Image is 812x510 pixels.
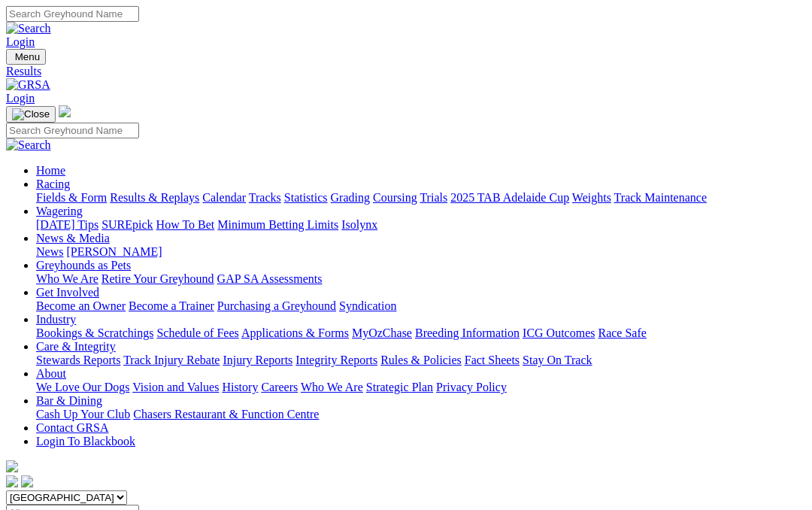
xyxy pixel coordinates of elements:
a: Trials [420,191,447,204]
a: SUREpick [101,218,153,231]
img: Close [12,108,50,120]
img: GRSA [6,78,50,92]
a: Track Maintenance [614,191,707,204]
div: Industry [36,326,806,340]
input: Search [6,123,139,138]
a: We Love Our Dogs [36,381,129,393]
a: Bookings & Scratchings [36,326,153,339]
div: Wagering [36,218,806,232]
img: twitter.svg [21,475,33,487]
div: About [36,381,806,394]
input: Search [6,6,139,22]
a: Isolynx [341,218,377,231]
a: Chasers Restaurant & Function Centre [133,408,319,420]
a: Who We Are [301,381,363,393]
a: Statistics [284,191,328,204]
a: How To Bet [156,218,215,231]
a: Minimum Betting Limits [217,218,338,231]
a: Integrity Reports [295,354,377,366]
a: Coursing [373,191,417,204]
div: Greyhounds as Pets [36,272,806,286]
a: Retire Your Greyhound [101,272,214,285]
img: facebook.svg [6,475,18,487]
div: Racing [36,191,806,205]
div: News & Media [36,245,806,259]
a: Breeding Information [415,326,520,339]
img: logo-grsa-white.png [59,105,71,117]
a: MyOzChase [352,326,412,339]
a: Race Safe [598,326,646,339]
button: Toggle navigation [6,106,56,123]
a: Stay On Track [523,354,592,366]
a: Weights [572,191,611,204]
a: Strategic Plan [366,381,433,393]
a: Track Injury Rebate [123,354,220,366]
a: Greyhounds as Pets [36,259,131,272]
a: Racing [36,178,70,190]
img: logo-grsa-white.png [6,460,18,472]
a: News [36,245,63,258]
a: Cash Up Your Club [36,408,130,420]
a: Injury Reports [223,354,292,366]
a: Stewards Reports [36,354,120,366]
a: Home [36,164,65,177]
a: Schedule of Fees [156,326,238,339]
img: Search [6,22,51,35]
a: News & Media [36,232,110,244]
a: Get Involved [36,286,99,299]
button: Toggle navigation [6,49,46,65]
a: Login To Blackbook [36,435,135,448]
span: Menu [15,51,40,62]
a: [DATE] Tips [36,218,98,231]
div: Bar & Dining [36,408,806,421]
a: 2025 TAB Adelaide Cup [450,191,569,204]
a: ICG Outcomes [523,326,595,339]
a: About [36,367,66,380]
a: Become an Owner [36,299,126,312]
a: Rules & Policies [380,354,462,366]
a: Careers [261,381,298,393]
a: Fields & Form [36,191,107,204]
a: Become a Trainer [129,299,214,312]
a: Login [6,35,35,48]
a: Purchasing a Greyhound [217,299,336,312]
a: Grading [331,191,370,204]
a: Bar & Dining [36,394,102,407]
a: GAP SA Assessments [217,272,323,285]
a: Calendar [202,191,246,204]
a: Login [6,92,35,105]
a: [PERSON_NAME] [66,245,162,258]
a: Syndication [339,299,396,312]
a: History [222,381,258,393]
a: Tracks [249,191,281,204]
div: Get Involved [36,299,806,313]
a: Contact GRSA [36,421,108,434]
a: Care & Integrity [36,340,116,353]
a: Fact Sheets [465,354,520,366]
a: Vision and Values [132,381,219,393]
a: Results [6,65,806,78]
div: Care & Integrity [36,354,806,367]
a: Wagering [36,205,83,217]
a: Privacy Policy [436,381,507,393]
a: Results & Replays [110,191,199,204]
a: Industry [36,313,76,326]
a: Applications & Forms [241,326,349,339]
img: Search [6,138,51,152]
a: Who We Are [36,272,98,285]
